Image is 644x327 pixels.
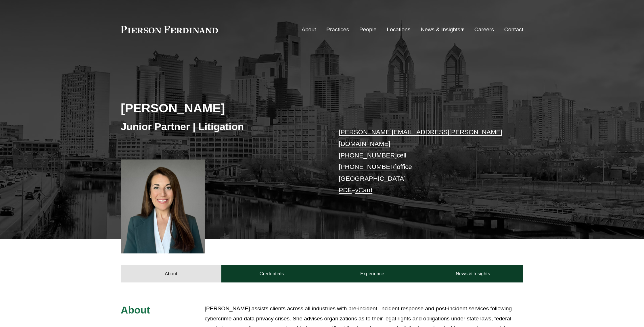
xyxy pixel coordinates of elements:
a: Contact [504,24,523,35]
a: Locations [387,24,410,35]
a: folder dropdown [421,24,464,35]
a: Careers [474,24,494,35]
h2: [PERSON_NAME] [121,101,322,116]
a: [PERSON_NAME][EMAIL_ADDRESS][PERSON_NAME][DOMAIN_NAME] [339,128,502,147]
a: PDF [339,186,352,194]
h3: Junior Partner | Litigation [121,120,322,133]
a: People [359,24,377,35]
span: News & Insights [421,25,460,35]
p: cell office [GEOGRAPHIC_DATA] – [339,126,506,196]
a: About [302,24,316,35]
a: vCard [355,186,373,194]
a: About [121,265,221,282]
a: News & Insights [423,265,523,282]
a: [PHONE_NUMBER] [339,163,397,170]
a: Credentials [221,265,322,282]
a: Practices [326,24,349,35]
a: [PHONE_NUMBER] [339,152,397,159]
span: About [121,304,150,316]
a: Experience [322,265,423,282]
